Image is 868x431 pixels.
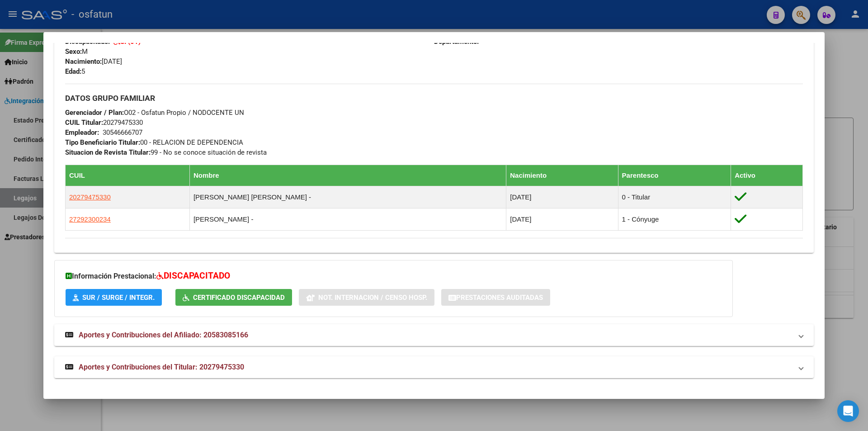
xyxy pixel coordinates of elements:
[299,289,434,306] button: Not. Internacion / Censo Hosp.
[65,47,82,56] strong: Sexo:
[193,294,285,302] span: Certificado Discapacidad
[318,294,427,302] span: Not. Internacion / Censo Hosp.
[456,294,543,302] span: Prestaciones Auditadas
[506,165,618,186] th: Nacimiento
[189,165,506,186] th: Nombre
[65,38,110,46] strong: Discapacitado:
[65,128,99,137] strong: Empleador:
[54,356,814,378] mat-expansion-panel-header: Aportes y Contribuciones del Titular: 20279475330
[837,400,859,422] div: Open Intercom Messenger
[54,324,814,346] mat-expansion-panel-header: Aportes y Contribuciones del Afiliado: 20583085166
[618,186,731,208] td: 0 - Titular
[189,186,506,208] td: [PERSON_NAME] [PERSON_NAME] -
[65,148,267,156] span: 99 - No se conoce situación de revista
[69,193,111,201] span: 20279475330
[103,128,142,137] div: 30546666707
[618,208,731,230] td: 1 - Cónyuge
[66,165,190,186] th: CUIL
[69,215,111,223] span: 27292300234
[618,165,731,186] th: Parentesco
[65,57,122,66] span: [DATE]
[65,109,124,117] strong: Gerenciador / Plan:
[65,67,85,76] span: 5
[189,208,506,230] td: [PERSON_NAME] -
[65,109,244,117] span: O02 - Osfatun Propio / NODOCENTE UN
[65,118,103,127] strong: CUIL Titular:
[65,93,803,103] h3: DATOS GRUPO FAMILIAR
[79,363,244,371] span: Aportes y Contribuciones del Titular: 20279475330
[506,208,618,230] td: [DATE]
[65,47,88,56] span: M
[65,148,151,156] strong: Situacion de Revista Titular:
[65,57,102,66] strong: Nacimiento:
[66,270,722,283] h3: Información Prestacional:
[731,165,803,186] th: Activo
[66,289,162,306] button: SUR / SURGE / INTEGR.
[65,118,143,127] span: 20279475330
[79,331,248,339] span: Aportes y Contribuciones del Afiliado: 20583085166
[441,289,550,306] button: Prestaciones Auditadas
[65,138,243,147] span: 00 - RELACION DE DEPENDENCIA
[434,38,479,46] strong: Departamento:
[164,270,230,281] span: DISCAPACITADO
[65,138,140,147] strong: Tipo Beneficiario Titular:
[65,67,81,76] strong: Edad:
[175,289,292,306] button: Certificado Discapacidad
[120,38,141,46] strong: SI (01)
[82,294,155,302] span: SUR / SURGE / INTEGR.
[506,186,618,208] td: [DATE]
